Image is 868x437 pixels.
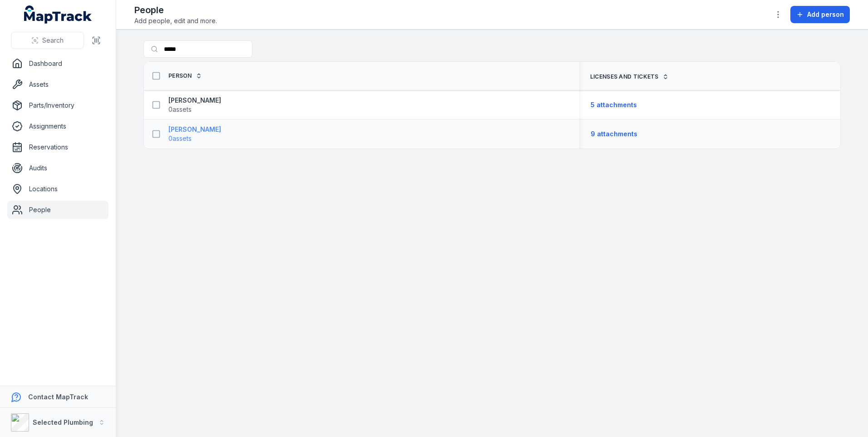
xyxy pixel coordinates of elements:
span: Add person [807,10,844,19]
span: 0 assets [168,134,192,143]
a: Reservations [7,138,108,156]
a: Dashboard [7,55,108,73]
strong: [PERSON_NAME] [168,96,221,105]
a: Audits [7,159,108,177]
button: 5 attachments [590,96,637,114]
a: [PERSON_NAME]0assets [168,96,221,114]
h2: People [134,4,217,16]
span: 0 assets [168,105,192,114]
a: MapTrack [24,5,92,24]
a: Person [168,72,202,79]
a: People [7,201,108,219]
a: [PERSON_NAME]0assets [168,125,221,143]
span: Add people, edit and more. [134,16,217,25]
button: Search [11,32,84,49]
strong: Contact MapTrack [28,393,88,401]
button: 9 attachments [590,125,638,143]
a: Assignments [7,117,108,135]
a: Assets [7,75,108,94]
span: Licenses and Tickets [590,73,659,80]
a: Licenses and Tickets [590,73,669,80]
strong: Selected Plumbing [33,418,93,426]
span: Search [42,36,64,45]
strong: [PERSON_NAME] [168,125,221,134]
a: Locations [7,180,108,198]
a: Parts/Inventory [7,96,108,114]
button: Add person [790,6,850,23]
span: Person [168,72,192,79]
